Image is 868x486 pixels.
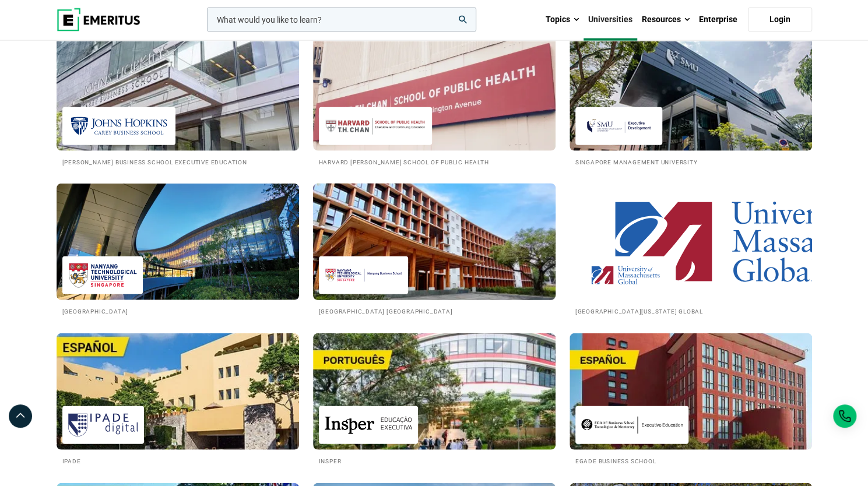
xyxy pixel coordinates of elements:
h2: [GEOGRAPHIC_DATA] [62,306,293,316]
img: IPADE [68,412,138,438]
img: Universities We Work With [570,34,812,151]
img: Singapore Management University [581,113,657,139]
img: Nanyang Technological University Nanyang Business School [325,262,402,288]
h2: [GEOGRAPHIC_DATA][US_STATE] Global [575,306,806,316]
h2: IPADE [62,456,293,466]
h2: Insper [319,456,550,466]
img: Universities We Work With [57,184,299,300]
a: Login [748,8,812,32]
img: Universities We Work With [301,178,568,306]
img: Nanyang Technological University [68,262,138,288]
input: woocommerce-product-search-field-0 [207,8,476,32]
h2: Harvard [PERSON_NAME] School of Public Health [319,157,550,167]
img: Universities We Work With [57,34,299,151]
img: Universities We Work With [570,184,812,300]
img: EGADE Business School [581,412,683,438]
h2: [PERSON_NAME] Business School Executive Education [62,157,293,167]
h2: Singapore Management University [575,157,806,167]
a: Universities We Work With University of Massachusetts Global [GEOGRAPHIC_DATA][US_STATE] Global [570,184,812,316]
a: Universities We Work With Johns Hopkins Carey Business School Executive Education [PERSON_NAME] B... [57,34,299,167]
img: Johns Hopkins Carey Business School Executive Education [68,113,170,139]
a: Universities We Work With Harvard T.H. Chan School of Public Health Harvard [PERSON_NAME] School ... [313,34,556,167]
a: Universities We Work With EGADE Business School EGADE Business School [570,333,812,466]
h2: EGADE Business School [575,456,806,466]
img: Universities We Work With [313,34,556,151]
a: Universities We Work With IPADE IPADE [57,333,299,466]
a: Universities We Work With Insper Insper [313,333,556,466]
img: Harvard T.H. Chan School of Public Health [325,113,426,139]
a: Universities We Work With Nanyang Technological University [GEOGRAPHIC_DATA] [57,184,299,316]
img: University of Massachusetts Global [581,262,670,288]
a: Universities We Work With Singapore Management University Singapore Management University [570,34,812,167]
img: Universities We Work With [57,333,299,450]
img: Universities We Work With [570,333,812,450]
img: Universities We Work With [313,333,556,450]
a: Universities We Work With Nanyang Technological University Nanyang Business School [GEOGRAPHIC_DA... [313,184,556,316]
h2: [GEOGRAPHIC_DATA] [GEOGRAPHIC_DATA] [319,306,550,316]
img: Insper [325,412,412,438]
